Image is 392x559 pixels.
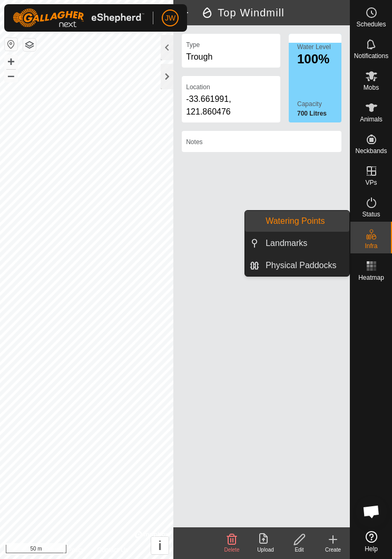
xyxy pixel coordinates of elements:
span: Heatmap [358,274,384,281]
div: Open chat [356,496,387,527]
span: Animals [360,116,383,122]
span: Physical Paddocks [266,259,336,272]
a: Privacy Policy [45,545,85,555]
div: 100% [297,53,341,65]
li: Watering Points [245,211,349,232]
a: Help [350,527,392,556]
button: Reset Map [5,38,17,51]
div: Create [316,546,350,554]
span: Mobs [364,84,379,91]
span: Notifications [354,53,388,59]
label: Water Level [297,43,331,51]
span: Infra [365,243,377,249]
label: Notes [186,137,202,147]
span: Landmarks [266,237,307,250]
a: Landmarks [259,233,349,254]
span: Schedules [356,21,386,27]
li: Landmarks [245,233,349,254]
a: Physical Paddocks [259,255,349,276]
img: Gallagher Logo [13,8,144,27]
span: VPs [365,179,377,186]
label: Location [186,82,210,92]
span: Delete [224,547,240,553]
div: Upload [249,546,282,554]
button: + [5,55,17,68]
button: – [5,69,17,82]
button: i [151,537,169,554]
span: i [158,538,162,553]
label: 700 Litres [297,109,341,118]
span: Neckbands [355,148,387,154]
div: Trough [186,51,276,63]
div: Edit [282,546,316,554]
span: Help [365,546,378,552]
button: Map Layers [23,39,36,51]
div: -33.661991, 121.860476 [186,93,276,118]
label: Type [186,40,200,50]
span: Status [362,211,380,217]
span: JW [165,13,175,24]
a: Contact Us [97,545,128,555]
li: Physical Paddocks [245,255,349,276]
a: Watering Points [259,211,349,232]
label: Capacity [297,99,341,109]
h2: Top Windmill [201,6,350,19]
span: Watering Points [266,215,325,228]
